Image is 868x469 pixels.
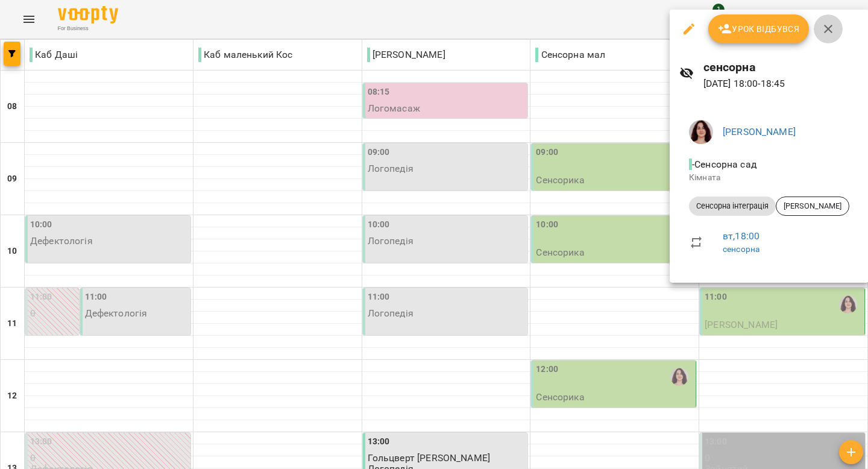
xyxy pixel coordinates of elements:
span: - Сенсорна сад [689,159,759,170]
p: Кімната [689,172,849,184]
span: Урок відбувся [718,22,800,36]
h6: сенсорна [703,58,859,77]
img: 170a41ecacc6101aff12a142c38b6f34.jpeg [689,120,713,144]
button: Урок відбувся [708,14,810,43]
a: [PERSON_NAME] [723,126,796,137]
div: [PERSON_NAME] [776,197,849,216]
p: [DATE] 18:00 - 18:45 [703,77,859,91]
span: [PERSON_NAME] [776,201,849,212]
a: вт , 18:00 [723,230,759,242]
a: сенсорна [723,244,759,254]
span: Сенсорна інтеграція [689,201,776,212]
